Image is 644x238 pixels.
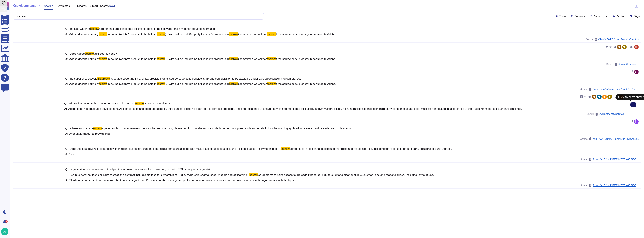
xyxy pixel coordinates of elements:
mark: escrow [281,147,290,150]
mark: escrow [267,32,276,36]
span: ) sometimes we ask for [238,32,267,36]
mark: escrow [249,173,258,176]
span: ) sometimes we ask for [238,57,267,60]
span: CPMC / CMPC Cyber Security Questions [598,38,639,40]
img: user [634,45,639,49]
b: Q: [64,102,67,105]
span: ). With out-bound (3rd party licensor’s product is in [165,57,229,60]
mark: escrow [99,32,108,36]
span: ). With out-bound (3rd party licensor’s product is in [165,82,229,85]
mark: escrow [229,57,238,60]
span: 74 [584,96,586,98]
span: Legal review of contracts with third parties to ensure contractual terms are aligned with MSIL ac... [69,168,249,176]
img: user [1,228,8,235]
b: A: [65,57,68,60]
span: agreement in place? [144,102,170,105]
input: Search a question or template... [15,13,260,19]
span: Smart updates [90,4,109,7]
b: Q: [65,127,69,130]
span: Ocado Retail / Ocado Security Related Questionnaire [593,88,639,90]
div: BETA [109,5,115,7]
span: Source Code Access [618,63,639,65]
span: in-bound (Adobe's product to be held in [107,57,156,60]
span: the supplier to actively [69,77,97,80]
b: Q: [65,147,69,150]
span: Suzuki / AI RISK ASSESSMENT NUDGE ENGINE [593,158,639,160]
mark: escrow [90,27,99,30]
span: Adobe doesn't normally [69,57,98,60]
span: ) sometimes we ask for [238,82,267,85]
span: Where development has been outsourced, is there an [68,102,135,105]
b: Q: [65,52,69,55]
b: A: [65,179,68,181]
span: ASX / ASX Supplier Governance Supplier Risk Assessment Template 20250220 [593,138,639,140]
mark: escrow [99,57,108,60]
mark: escrow [229,82,238,85]
span: in-bound (Adobe's product to be held in [107,82,156,85]
span: Section [616,15,625,18]
span: Where an software [69,127,93,130]
mark: escrow [229,32,238,36]
span: Outsourced Development [599,113,624,115]
b: A: [65,132,68,135]
span: Knowledge base [13,4,36,7]
span: their source code? [94,52,117,55]
span: Source: [580,137,639,140]
mark: escrow [267,82,276,85]
span: Source: [580,158,639,161]
span: Does the legal review of contracts with third parties ensure that the contractual terms are align... [69,147,281,150]
span: Adobe does not outsource development. All components and code produced by third parties, includin... [68,107,522,110]
span: Tags [634,15,640,17]
mark: escrow [157,57,165,60]
span: in-bound (Adobe's product to be held in [107,32,156,36]
mark: ESCROW [97,77,110,80]
span: Does Adobe [69,52,85,55]
span: if the source code is of key importance to Adobe. [276,32,336,36]
mark: escrow [99,82,108,85]
span: Products [575,15,585,17]
span: its source code and IP, and has provision for its source code build conditions, IP and configurat... [110,77,301,80]
div: 9+ [5,220,8,223]
b: Q: [65,77,69,80]
b: A: [65,153,68,155]
mark: escrow [85,52,94,55]
span: Adobe doesn't normally [69,32,98,36]
span: ). With out-bound (3rd party licensor’s product is in [165,32,229,36]
span: Source: [606,63,639,66]
span: Duplicates [74,4,87,7]
mark: escrow [157,82,165,85]
span: Search [44,4,53,7]
mark: escrow [93,127,102,130]
span: Yes [69,152,74,156]
span: agreements, and clear supplier/customer roles and responsibilities, including terms of use, for t... [290,147,452,150]
span: if the source code is of key importance to Adobe. [276,82,336,85]
span: agreement is in place between the Supplier and the ASX, please confirm that the source code is co... [102,127,352,130]
span: if the source code is of key importance to Adobe. [276,57,336,60]
span: Adobe doesn't normally [69,82,98,85]
span: Source: [580,88,639,91]
b: A: [65,33,68,35]
span: Source: [587,113,624,116]
span: 12 [609,46,612,48]
span: agreements to have access to the code if need be, right to audit and clear supplier/customer role... [258,173,434,176]
span: agreements are considered for the sources of the software (and any other required information). [99,27,218,30]
span: Source: [580,184,639,187]
span: Suzuki / AI RISK ASSESSMENT NUDGE ENGINE [593,184,639,187]
mark: escrow [157,32,165,36]
button: user [1,228,11,236]
b: Q: [65,168,69,176]
mark: Escrow [135,102,144,105]
b: Q: [65,27,69,30]
b: A: [64,107,67,110]
span: Indicate whether [69,27,90,30]
mark: escrow [267,57,276,60]
span: Templates [57,4,70,7]
span: Team [559,15,566,17]
span: Source type [594,15,608,18]
b: A: [65,82,68,85]
span: Source: [586,38,639,41]
span: Account Manager to provide input. [69,132,112,135]
span: Third-party agreements are reviewed by Adobe's Legal team. Provision for the security and protect... [69,178,297,182]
